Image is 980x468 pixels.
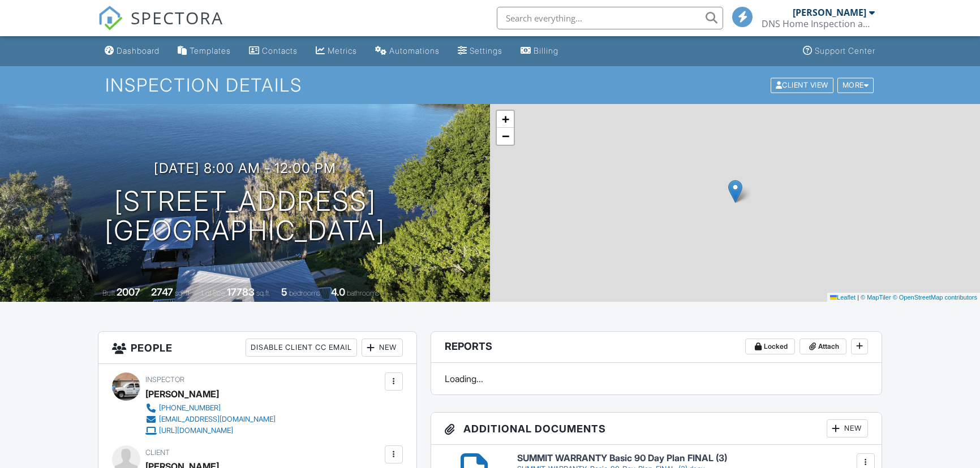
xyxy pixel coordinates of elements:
[102,289,115,297] span: Built
[311,41,362,62] a: Metrics
[117,46,160,55] div: Dashboard
[453,41,507,62] a: Settings
[145,385,219,402] div: [PERSON_NAME]
[857,294,859,301] span: |
[159,404,221,413] div: [PHONE_NUMBER]
[502,129,509,143] span: −
[98,6,123,31] img: The Best Home Inspection Software - Spectora
[431,413,882,445] h3: Additional Documents
[154,161,336,176] h3: [DATE] 8:00 am - 12:00 pm
[497,128,514,145] a: Zoom out
[389,46,440,55] div: Automations
[159,426,233,435] div: [URL][DOMAIN_NAME]
[470,46,502,55] div: Settings
[771,77,833,93] div: Client View
[762,18,875,29] div: DNS Home Inspection and Consulting
[362,339,403,357] div: New
[201,289,225,297] span: Lot Size
[517,453,868,463] h6: SUMMIT WARRANTY Basic 90 Day Plan FINAL (3)
[837,77,874,93] div: More
[770,80,836,89] a: Client View
[159,415,276,424] div: [EMAIL_ADDRESS][DOMAIN_NAME]
[173,41,235,62] a: Templates
[371,41,444,62] a: Automations (Basic)
[98,332,416,364] h3: People
[151,286,173,298] div: 2747
[798,41,880,62] a: Support Center
[145,448,170,457] span: Client
[497,111,514,128] a: Zoom in
[190,46,231,55] div: Templates
[893,294,977,301] a: © OpenStreetMap contributors
[175,289,191,297] span: sq. ft.
[861,294,891,301] a: © MapTiler
[830,294,856,301] a: Leaflet
[347,289,379,297] span: bathrooms
[289,289,320,297] span: bedrooms
[502,112,509,126] span: +
[827,419,868,437] div: New
[815,46,875,55] div: Support Center
[262,46,298,55] div: Contacts
[246,339,357,357] div: Disable Client CC Email
[105,187,385,246] h1: [STREET_ADDRESS] [GEOGRAPHIC_DATA]
[100,41,164,62] a: Dashboard
[497,7,723,29] input: Search everything...
[145,375,184,384] span: Inspector
[145,414,276,425] a: [EMAIL_ADDRESS][DOMAIN_NAME]
[98,15,223,39] a: SPECTORA
[117,286,140,298] div: 2007
[728,180,742,203] img: Marker
[281,286,287,298] div: 5
[105,75,875,95] h1: Inspection Details
[131,6,223,29] span: SPECTORA
[331,286,345,298] div: 4.0
[244,41,302,62] a: Contacts
[328,46,357,55] div: Metrics
[256,289,270,297] span: sq.ft.
[145,425,276,436] a: [URL][DOMAIN_NAME]
[534,46,558,55] div: Billing
[516,41,563,62] a: Billing
[227,286,255,298] div: 17783
[145,402,276,414] a: [PHONE_NUMBER]
[793,7,866,18] div: [PERSON_NAME]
